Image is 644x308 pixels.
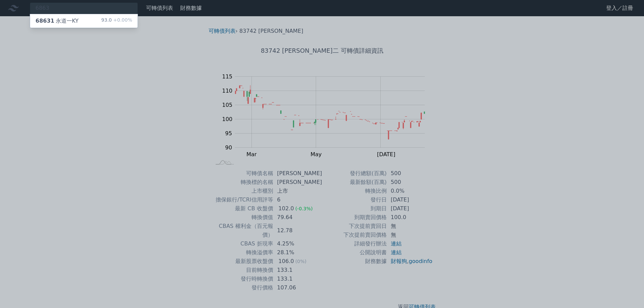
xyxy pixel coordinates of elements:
[35,18,54,24] span: 68631
[112,17,132,23] span: +0.00%
[610,276,644,308] iframe: Chat Widget
[30,14,138,28] a: 68631永道一KY 93.0+0.00%
[101,17,132,25] div: 93.0
[35,17,78,25] div: 永道一KY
